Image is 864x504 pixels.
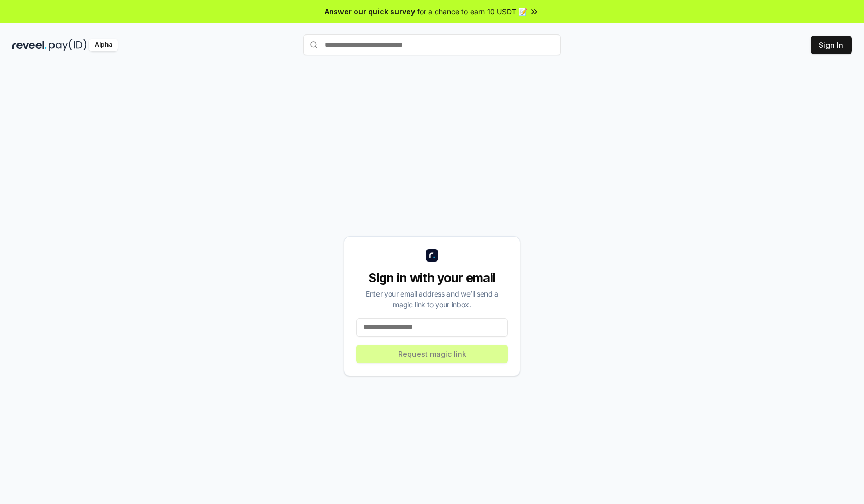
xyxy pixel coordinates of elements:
[49,39,87,51] img: pay_id
[811,36,852,54] button: Sign In
[426,249,438,262] img: logo_small
[356,270,508,286] div: Sign in with your email
[12,39,47,51] img: reveel_dark
[417,6,527,17] span: for a chance to earn 10 USDT 📝
[325,6,415,17] span: Answer our quick survey
[89,39,118,51] div: Alpha
[356,288,508,310] div: Enter your email address and we’ll send a magic link to your inbox.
